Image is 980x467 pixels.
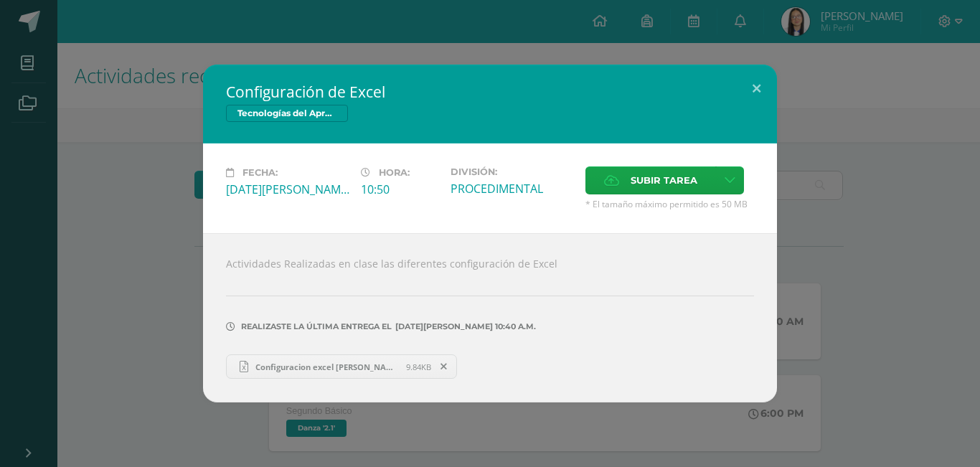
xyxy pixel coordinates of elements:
span: Realizaste la última entrega el [241,321,392,331]
a: Configuracion excel [PERSON_NAME].xlsx 9.84KB [226,354,457,379]
div: PROCEDIMENTAL [451,181,574,197]
span: [DATE][PERSON_NAME] 10:40 a.m. [392,326,536,327]
button: Close (Esc) [736,65,777,113]
span: Fecha: [242,167,278,178]
span: Hora: [379,167,410,178]
div: Actividades Realizadas en clase las diferentes configuración de Excel [203,233,777,402]
label: División: [451,166,574,177]
div: [DATE][PERSON_NAME] [226,181,349,197]
span: Remover entrega [432,359,456,374]
span: Subir tarea [631,167,697,194]
h2: Configuración de Excel [226,82,754,102]
span: * El tamaño máximo permitido es 50 MB [585,198,754,210]
div: 10:50 [361,181,439,197]
span: Configuracion excel [PERSON_NAME].xlsx [248,362,406,372]
span: 9.84KB [406,362,431,372]
span: Tecnologías del Aprendizaje y la Comunicación [226,105,348,122]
